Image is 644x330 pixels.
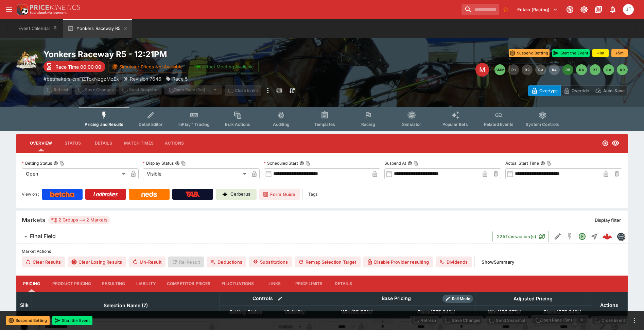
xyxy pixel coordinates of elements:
[216,189,257,200] a: Cerberus
[492,231,549,242] button: 225Transaction(s)
[30,11,67,14] img: Sportsbook Management
[22,246,622,257] label: Market Actions
[497,308,520,316] em: ( 130.97 %)
[47,276,97,292] button: Product Pricing
[607,3,619,16] button: Notifications
[484,122,514,127] span: Related Events
[552,230,564,243] button: Edit Detail
[14,19,62,38] button: Event Calendar
[166,75,188,82] div: Race 5
[617,232,625,241] div: betmakers
[480,308,528,316] span: Win(130.97%)
[591,215,625,226] button: Display filter
[540,161,545,166] button: Actual Start TimeCopy To Clipboard
[43,75,119,82] p: Copy To Clipboard
[592,3,605,16] button: Documentation
[623,4,634,15] div: Josh Tanner
[611,139,620,147] svg: Visible
[63,19,132,38] button: Yonkers Raceway R5
[264,160,298,166] p: Scheduled Start
[16,49,38,71] img: harness_racing.png
[161,276,216,292] button: Competitor Prices
[500,4,511,15] button: No Bookmarks
[442,122,468,127] span: Popular Bets
[611,49,628,57] button: +5m
[526,122,559,127] span: System Controls
[119,135,159,151] button: Match Times
[407,161,412,166] button: Suspend AtCopy To Clipboard
[552,49,590,57] button: Start the Event
[546,161,551,166] button: Copy To Clipboard
[264,85,272,96] button: more
[17,292,32,318] th: Silk
[22,189,39,200] label: View on :
[57,135,88,151] button: Status
[522,64,533,75] button: R2
[225,122,250,127] span: Bulk Actions
[131,276,161,292] button: Liability
[53,161,58,166] button: Betting StatusCopy To Clipboard
[290,276,328,292] button: Price Limits
[477,257,518,267] button: ShowSummary
[578,3,590,16] button: Toggle light/dark mode
[384,160,406,166] p: Suspend At
[30,233,56,240] h6: Final Field
[560,85,592,96] button: Override
[164,85,222,95] div: split button
[230,191,250,198] p: Cerberus
[249,257,292,267] button: Substitutions
[22,257,65,267] button: Clear Results
[576,64,587,75] button: R6
[350,308,372,316] em: ( 95.53 %)
[535,64,546,75] button: R3
[592,49,609,57] button: +1m
[24,135,57,151] button: Overview
[141,192,157,197] img: Neds
[590,64,601,75] button: R7
[143,168,249,179] div: Visible
[51,216,107,224] div: 2 Groups 2 Markets
[328,276,359,292] button: Details
[603,64,614,75] button: R8
[361,122,375,127] span: Racing
[630,316,639,325] button: more
[30,5,80,10] img: PriceKinetics
[602,140,609,147] svg: Open
[16,230,492,243] button: Final Field
[410,308,462,316] span: Place(275.04%)
[528,85,628,96] div: Start From
[172,75,188,82] p: Race 5
[93,192,118,197] img: Ladbrokes
[129,257,165,267] button: Un-Result
[509,49,550,57] button: Suspend Betting
[159,135,190,151] button: Actions
[259,189,300,200] a: Form Guide
[22,160,52,166] p: Betting Status
[55,63,101,70] p: Race Time 00:00:00
[475,63,489,77] div: Edit Meeting
[175,161,180,166] button: Display StatusCopy To Clipboard
[273,122,290,127] span: Auditing
[414,161,418,166] button: Copy To Clipboard
[572,87,589,94] p: Override
[22,168,128,179] div: Open
[442,295,473,303] div: Show/hide Price Roll mode configuration.
[97,276,130,292] button: Resulting
[363,257,433,267] button: Disable Provider resulting
[299,161,304,166] button: Scheduled StartCopy To Clipboard
[59,161,64,166] button: Copy To Clipboard
[591,292,627,318] th: Actions
[402,122,421,127] span: Simulator
[513,4,562,15] button: Select Tenant
[276,294,284,303] button: Bulk edit
[436,257,472,267] button: Dividends
[108,61,187,72] button: Simulator Prices Not Available
[259,276,290,292] button: Links
[588,230,601,243] button: Straight
[207,257,246,267] button: Deductions
[578,232,586,241] svg: Open
[130,75,161,82] p: Revision 7646
[601,230,614,243] a: 42aa8720-cd20-4ee4-b3ed-651f8a61c708
[462,4,499,15] input: search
